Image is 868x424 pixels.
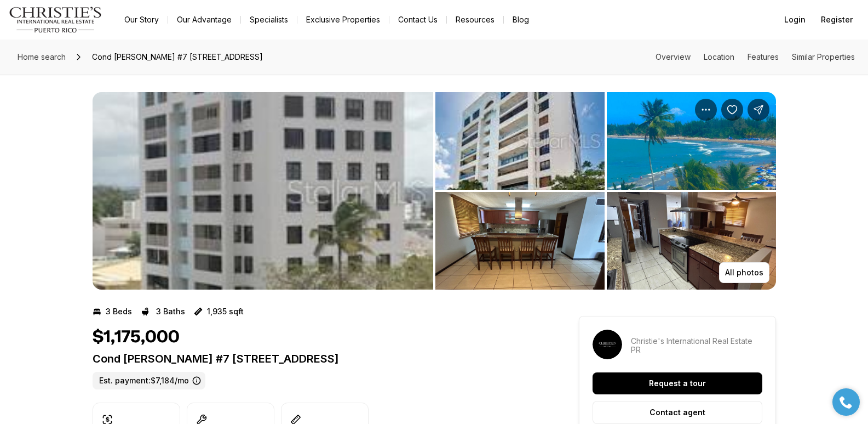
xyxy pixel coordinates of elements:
[593,372,762,394] button: Request a tour
[93,92,433,290] li: 1 of 3
[93,372,205,389] label: Est. payment: $7,184/mo
[435,92,605,190] button: View image gallery
[778,9,812,31] button: Login
[88,48,267,66] span: Cond [PERSON_NAME] #7 [STREET_ADDRESS]
[106,307,132,316] p: 3 Beds
[593,401,762,424] button: Contact agent
[656,52,691,61] a: Skip to: Overview
[748,99,769,121] button: Share Property: Cond Esmeralda #7 CALLE AMAPOLA #602
[725,268,763,277] p: All photos
[18,52,66,61] span: Home search
[93,327,180,348] h1: $1,175,000
[93,92,433,290] button: View image gallery
[649,408,705,417] p: Contact agent
[721,99,743,121] button: Save Property: Cond Esmeralda #7 CALLE AMAPOLA #602
[607,192,776,290] button: View image gallery
[649,379,706,388] p: Request a tour
[656,53,855,61] nav: Page section menu
[447,12,503,27] a: Resources
[748,52,779,61] a: Skip to: Features
[784,15,806,24] span: Login
[631,337,762,354] p: Christie's International Real Estate PR
[389,12,446,27] button: Contact Us
[93,352,539,365] p: Cond [PERSON_NAME] #7 [STREET_ADDRESS]
[9,7,102,33] img: logo
[607,92,776,190] button: View image gallery
[168,12,240,27] a: Our Advantage
[695,99,717,121] button: Property options
[207,307,244,316] p: 1,935 sqft
[93,92,776,290] div: Listing Photos
[814,9,859,31] button: Register
[719,262,769,283] button: All photos
[704,52,734,61] a: Skip to: Location
[435,192,605,290] button: View image gallery
[13,48,70,66] a: Home search
[156,307,185,316] p: 3 Baths
[297,12,389,27] a: Exclusive Properties
[435,92,776,290] li: 2 of 3
[241,12,297,27] a: Specialists
[141,303,185,320] button: 3 Baths
[821,15,853,24] span: Register
[792,52,855,61] a: Skip to: Similar Properties
[504,12,538,27] a: Blog
[116,12,168,27] a: Our Story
